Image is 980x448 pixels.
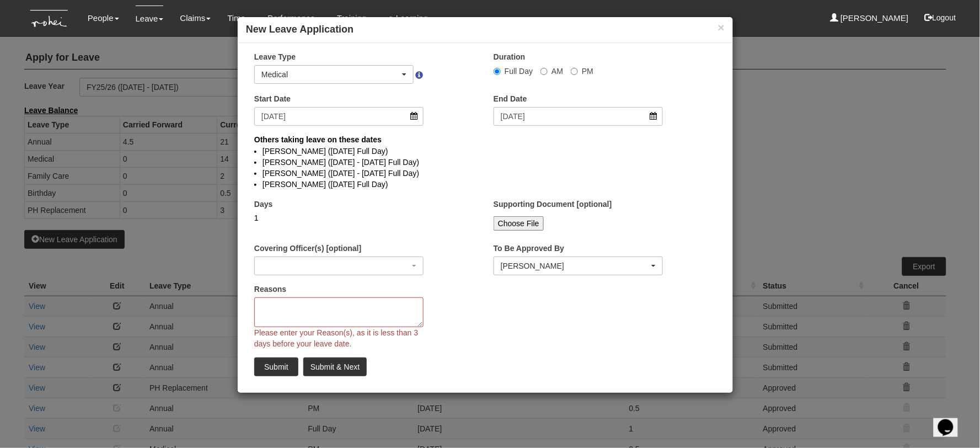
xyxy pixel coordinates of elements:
[254,358,298,376] input: Submit
[263,157,708,168] li: [PERSON_NAME] ([DATE] - [DATE] Full Day)
[551,67,563,76] span: AM
[494,216,544,231] input: Choose File
[494,243,564,254] label: To Be Approved By
[494,51,526,62] label: Duration
[263,179,708,190] li: [PERSON_NAME] ([DATE] Full Day)
[505,67,533,76] span: Full Day
[254,135,382,144] b: Others taking leave on these dates
[263,168,708,179] li: [PERSON_NAME] ([DATE] - [DATE] Full Day)
[934,404,969,437] iframe: chat widget
[254,212,424,223] div: 1
[254,243,361,254] label: Covering Officer(s) [optional]
[718,22,725,33] button: ×
[494,257,663,275] button: Shuhui Lee
[494,93,527,104] label: End Date
[254,328,418,348] span: Please enter your Reason(s), as it is less than 3 days before your leave date.
[254,65,414,84] button: Medical
[501,260,649,271] div: [PERSON_NAME]
[303,358,367,376] input: Submit & Next
[494,107,663,126] input: d/m/yyyy
[254,284,286,295] label: Reasons
[246,24,354,35] b: New Leave Application
[494,199,612,210] label: Supporting Document [optional]
[263,146,708,157] li: [PERSON_NAME] ([DATE] Full Day)
[254,93,291,104] label: Start Date
[261,69,400,80] div: Medical
[254,199,272,210] label: Days
[582,67,593,76] span: PM
[254,107,424,126] input: d/m/yyyy
[254,51,296,62] label: Leave Type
